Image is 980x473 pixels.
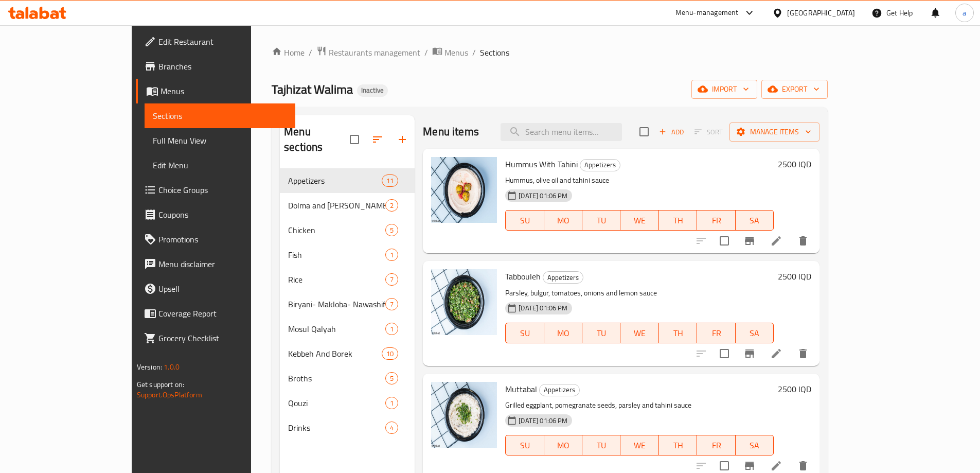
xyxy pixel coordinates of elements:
[697,435,735,456] button: FR
[431,157,497,223] img: Hummus With Tahini
[288,224,385,236] span: Chicken
[385,323,398,335] div: items
[740,438,770,453] span: SA
[288,273,385,286] span: Rice
[510,326,540,341] span: SU
[770,347,782,360] a: Edit menu item
[158,307,287,320] span: Coverage Report
[386,423,398,433] span: 4
[505,156,578,172] span: Hummus With Tahini
[280,415,415,440] div: Drinks4
[700,83,749,96] span: import
[288,397,385,409] span: Qouzi
[663,326,693,341] span: TH
[620,323,658,343] button: WE
[659,210,697,231] button: TH
[136,29,295,54] a: Edit Restaurant
[288,199,385,212] span: Dolma and [PERSON_NAME]
[514,303,572,313] span: [DATE] 01:06 PM
[280,193,415,218] div: Dolma and [PERSON_NAME]2
[701,438,731,453] span: FR
[778,269,811,284] h6: 2500 IQD
[316,46,420,59] a: Restaurants management
[701,326,731,341] span: FR
[365,127,390,152] span: Sort sections
[548,326,578,341] span: MO
[136,252,295,276] a: Menu disclaimer
[137,378,184,391] span: Get support on:
[280,366,415,391] div: Broths5
[505,210,544,231] button: SU
[280,391,415,415] div: Qouzi1
[288,422,385,434] span: Drinks
[288,249,385,261] span: Fish
[386,201,398,211] span: 2
[736,323,774,343] button: SA
[137,388,202,401] a: Support.OpsPlatform
[737,229,762,253] button: Branch-specific-item
[357,86,388,95] span: Inactive
[136,276,295,301] a: Upsell
[787,7,855,19] div: [GEOGRAPHIC_DATA]
[137,360,162,374] span: Version:
[714,343,735,364] span: Select to update
[153,159,287,171] span: Edit Menu
[655,124,688,140] button: Add
[288,372,385,384] div: Broths
[510,213,540,228] span: SU
[386,300,398,309] span: 7
[736,210,774,231] button: SA
[288,347,382,360] div: Kebbeh And Borek
[586,438,616,453] span: TU
[729,122,819,142] button: Manage items
[280,164,415,444] nav: Menu sections
[548,213,578,228] span: MO
[136,178,295,202] a: Choice Groups
[385,397,398,409] div: items
[633,121,655,143] span: Select section
[770,235,782,247] a: Edit menu item
[778,157,811,171] h6: 2500 IQD
[544,435,582,456] button: MO
[288,174,382,187] span: Appetizers
[382,347,398,360] div: items
[153,134,287,147] span: Full Menu View
[136,79,295,103] a: Menus
[659,323,697,343] button: TH
[280,242,415,267] div: Fish1
[580,159,620,171] div: Appetizers
[657,126,685,138] span: Add
[385,422,398,434] div: items
[659,435,697,456] button: TH
[697,323,735,343] button: FR
[145,153,295,178] a: Edit Menu
[288,323,385,335] div: Mosul Qalyah
[382,174,398,187] div: items
[136,202,295,227] a: Coupons
[136,227,295,252] a: Promotions
[385,273,398,286] div: items
[544,210,582,231] button: MO
[386,225,398,235] span: 5
[288,199,385,212] div: Dolma and Sheikh Mahshi
[158,233,287,246] span: Promotions
[714,230,735,252] span: Select to update
[164,360,180,374] span: 1.0.0
[770,460,782,472] a: Edit menu item
[382,349,398,359] span: 10
[385,199,398,212] div: items
[543,272,583,284] span: Appetizers
[480,46,509,59] span: Sections
[663,213,693,228] span: TH
[505,269,541,284] span: Tabbouleh
[548,438,578,453] span: MO
[770,83,819,96] span: export
[625,213,654,228] span: WE
[272,78,353,101] span: Tajhizat Walima
[280,168,415,193] div: Appetizers11
[514,191,572,201] span: [DATE] 01:06 PM
[272,46,828,59] nav: breadcrumb
[145,103,295,128] a: Sections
